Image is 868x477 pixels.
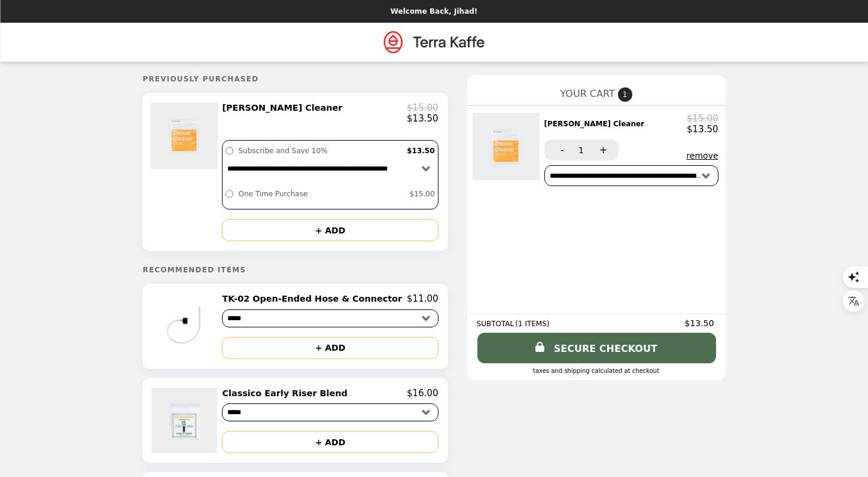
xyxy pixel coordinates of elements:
[477,367,716,374] div: Taxes and Shipping calculated at checkout
[235,144,404,158] label: Subscribe and Save 10%
[222,403,438,421] select: Select a product variant
[407,113,438,124] p: $13.50
[142,266,447,274] h5: Recommended Items
[222,337,438,359] button: + ADD
[384,30,485,54] img: Brand Logo
[544,165,718,186] select: Select a subscription option
[687,124,718,135] p: $13.50
[391,7,478,16] p: Welcome Back, Jihad!
[407,187,438,201] label: $15.00
[222,293,407,304] h2: TK-02 Open-Ended Hose & Connector
[222,219,438,241] button: + ADD
[515,320,549,328] span: ( 1 ITEMS )
[477,333,716,363] a: SECURE CHECKOUT
[235,187,406,201] label: One Time Purchase
[560,88,614,99] span: YOUR CART
[222,309,438,327] select: Select a product variant
[404,144,437,158] label: $13.50
[544,139,577,160] button: -
[685,318,716,328] span: $13.50
[151,388,220,453] img: Classico Early Riser Blend
[142,75,447,83] h5: Previously Purchased
[544,119,650,129] h2: [PERSON_NAME] Cleaner
[222,102,347,113] h2: [PERSON_NAME] Cleaner
[151,102,221,169] img: Brewer Cleaner
[222,388,352,399] h2: Classico Early Riser Blend
[686,151,718,160] button: remove
[618,87,632,102] span: 1
[407,102,438,113] p: $15.00
[407,293,438,304] p: $11.00
[687,113,718,124] p: $15.00
[222,431,438,453] button: + ADD
[477,320,516,328] span: SUBTOTAL
[223,158,437,179] select: Select a subscription option
[578,145,584,155] span: 1
[586,139,619,160] button: +
[473,113,543,180] img: Brewer Cleaner
[407,388,438,399] p: $16.00
[151,293,220,358] img: TK-02 Open-Ended Hose & Connector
